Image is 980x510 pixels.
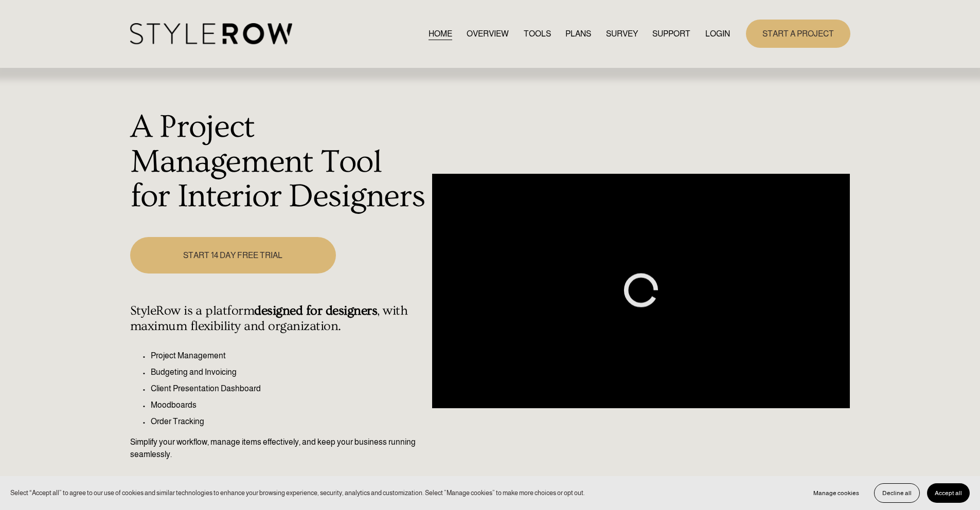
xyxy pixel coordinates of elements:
[806,483,867,503] button: Manage cookies
[151,399,427,411] p: Moodboards
[130,237,336,274] a: START 14 DAY FREE TRIAL
[151,415,427,428] p: Order Tracking
[705,27,730,41] a: LOGIN
[130,436,427,461] p: Simplify your workflow, manage items effectively, and keep your business running seamlessly.
[652,28,690,40] span: SUPPORT
[254,303,377,318] strong: designed for designers
[130,110,427,214] h1: A Project Management Tool for Interior Designers
[652,27,690,41] a: folder dropdown
[935,489,962,497] span: Accept all
[130,303,427,334] h4: StyleRow is a platform , with maximum flexibility and organization.
[429,27,452,41] a: HOME
[10,488,585,498] p: Select “Accept all” to agree to our use of cookies and similar technologies to enhance your brows...
[151,366,427,378] p: Budgeting and Invoicing
[882,489,912,497] span: Decline all
[151,383,427,395] p: Client Presentation Dashboard
[524,27,551,41] a: TOOLS
[565,27,591,41] a: PLANS
[467,27,509,41] a: OVERVIEW
[927,483,970,503] button: Accept all
[151,350,427,362] p: Project Management
[606,27,638,41] a: SURVEY
[746,20,850,48] a: START A PROJECT
[813,489,859,497] span: Manage cookies
[874,483,920,503] button: Decline all
[130,23,292,44] img: StyleRow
